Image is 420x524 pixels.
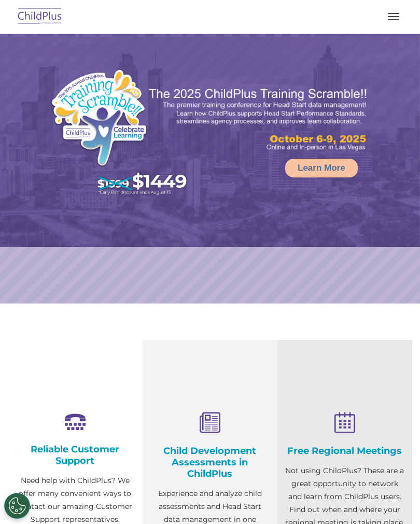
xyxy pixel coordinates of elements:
[285,159,358,177] a: Learn More
[4,493,30,519] button: Cookies Settings
[150,445,270,479] h4: Child Development Assessments in ChildPlus
[16,5,64,29] img: ChildPlus by Procare Solutions
[16,444,135,466] h4: Reliable Customer Support
[285,445,404,457] h4: Free Regional Meetings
